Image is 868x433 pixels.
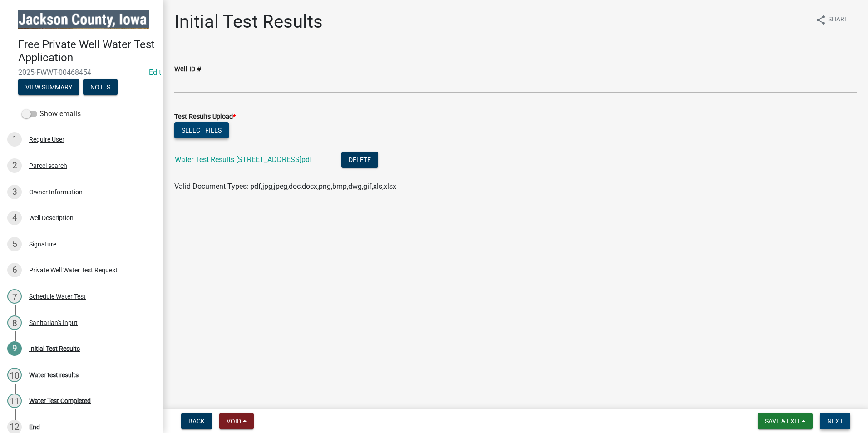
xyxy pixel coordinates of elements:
[29,345,80,352] div: Initial Test Results
[22,108,81,119] label: Show emails
[18,79,79,95] button: View Summary
[174,122,229,138] button: Select files
[174,114,236,120] label: Test Results Upload
[7,315,22,330] div: 8
[7,132,22,147] div: 1
[29,293,86,300] div: Schedule Water Test
[341,152,378,168] button: Delete
[29,320,78,326] div: Sanitarian's Input
[820,413,850,429] button: Next
[18,38,156,64] h4: Free Private Well Water Test Application
[7,185,22,199] div: 3
[7,368,22,382] div: 10
[7,341,22,356] div: 9
[149,68,161,77] a: Edit
[7,289,22,304] div: 7
[7,237,22,251] div: 5
[815,15,826,25] i: share
[765,418,800,425] span: Save & Exit
[227,418,241,425] span: Void
[29,267,118,273] div: Private Well Water Test Request
[29,136,64,143] div: Require User
[18,84,79,91] wm-modal-confirm: Summary
[149,68,161,77] wm-modal-confirm: Edit Application Number
[7,263,22,277] div: 6
[219,413,254,429] button: Void
[174,66,201,73] label: Well ID #
[29,241,56,247] div: Signature
[7,158,22,173] div: 2
[188,418,205,425] span: Back
[828,15,848,25] span: Share
[174,11,323,33] h1: Initial Test Results
[29,372,79,378] div: Water test results
[29,215,74,221] div: Well Description
[18,68,145,77] span: 2025-FWWT-00468454
[18,10,149,29] img: Jackson County, Iowa
[7,211,22,225] div: 4
[83,79,118,95] button: Notes
[29,424,40,430] div: End
[29,189,83,195] div: Owner Information
[174,182,396,191] span: Valid Document Types: pdf,jpg,jpeg,doc,docx,png,bmp,dwg,gif,xls,xlsx
[7,394,22,408] div: 11
[29,398,91,404] div: Water Test Completed
[29,162,67,169] div: Parcel search
[181,413,212,429] button: Back
[83,84,118,91] wm-modal-confirm: Notes
[758,413,813,429] button: Save & Exit
[175,155,312,164] a: Water Test Results [STREET_ADDRESS]pdf
[808,11,855,29] button: shareShare
[341,156,378,165] wm-modal-confirm: Delete Document
[827,418,843,425] span: Next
